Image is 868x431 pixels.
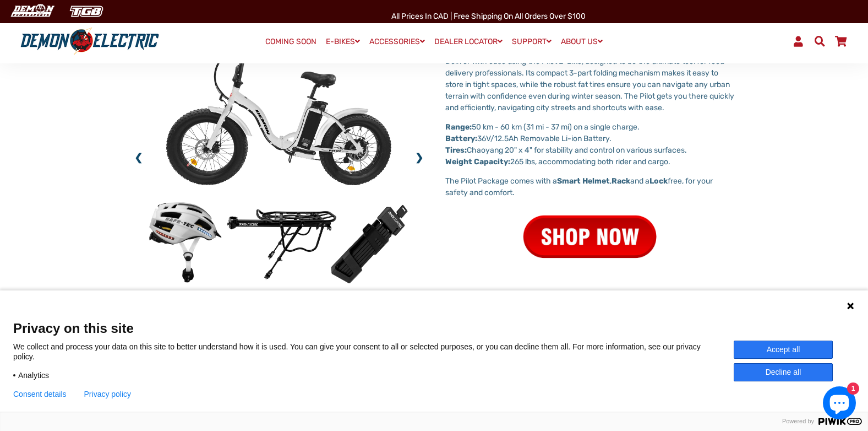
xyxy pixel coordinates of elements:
p: We collect and process your data on this site to better understand how it is used. You can give y... [13,342,734,362]
a: DEALER LOCATOR [430,34,506,50]
img: Shop_now.png [517,206,662,268]
strong: Lock [649,176,668,186]
span: Powered by [778,418,818,425]
inbox-online-store-chat: Shopify online store chat [820,386,859,422]
a: COMING SOON [261,34,320,50]
a: E-BIKES [322,34,364,50]
img: TGB Canada [64,2,109,20]
strong: Tires: [445,146,467,155]
span: Privacy on this site [13,320,855,336]
a: ❯ [415,150,423,165]
strong: Rack [612,176,630,186]
a: ❮ [134,150,143,165]
p: The Pilot Package comes with a , and a free, for your safety and comfort. [445,175,734,198]
a: SUPPORT [508,34,555,50]
img: Demon Electric logo [17,27,163,56]
span: Analytics [18,370,49,380]
a: ACCESSORIES [365,34,429,50]
strong: Battery: [445,134,477,143]
p: Deliver with ease using the Pilot E-Bike, designed to be the ultimate tool for food delivery prof... [445,56,734,114]
button: Accept all [734,341,833,359]
img: Bike_collection_1_f13232c3-dbf4-4a7a-a423-6f88e859f2f8.jpg [134,17,423,306]
p: 50 km - 60 km (31 mi - 37 mi) on a single charge. 36V/12.5Ah Removable Li-ion Battery. Chaoyang 2... [445,121,734,168]
span: All Prices in CAD | Free shipping on all orders over $100 [391,12,586,21]
strong: Smart Helmet [557,176,610,186]
button: Decline all [734,363,833,381]
a: Privacy policy [84,390,132,398]
a: ABOUT US [557,34,607,50]
img: Demon Electric [6,2,58,20]
button: Consent details [13,390,67,398]
strong: Range: [445,122,472,132]
strong: Weight Capacity: [445,157,510,166]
